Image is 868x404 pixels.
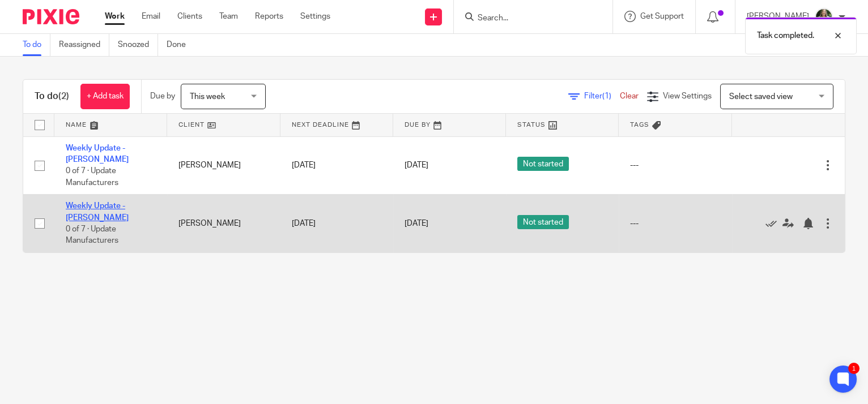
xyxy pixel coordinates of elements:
[815,8,833,26] img: Robynn%20Maedl%20-%202025.JPG
[167,195,280,252] td: [PERSON_NAME]
[66,144,129,164] a: Weekly Update - [PERSON_NAME]
[517,157,569,171] span: Not started
[142,11,160,22] a: Email
[66,202,129,221] a: Weekly Update - [PERSON_NAME]
[405,161,428,169] span: [DATE]
[584,92,620,100] span: Filter
[765,218,782,229] a: Mark as done
[405,220,428,227] span: [DATE]
[602,92,611,100] span: (1)
[23,34,50,56] a: To do
[757,30,814,41] p: Task completed.
[219,11,238,22] a: Team
[167,34,194,56] a: Done
[630,218,720,229] div: ---
[150,91,175,102] p: Due by
[58,92,69,101] span: (2)
[630,122,649,128] span: Tags
[23,9,79,24] img: Pixie
[848,363,860,374] div: 1
[35,91,69,102] h1: To do
[80,84,130,109] a: + Add task
[300,11,330,22] a: Settings
[118,34,158,56] a: Snoozed
[167,136,280,195] td: [PERSON_NAME]
[517,215,569,229] span: Not started
[729,93,793,101] span: Select saved view
[66,225,118,245] span: 0 of 7 · Update Manufacturers
[59,34,109,56] a: Reassigned
[190,93,225,101] span: This week
[105,11,125,22] a: Work
[66,167,118,187] span: 0 of 7 · Update Manufacturers
[630,160,720,171] div: ---
[177,11,202,22] a: Clients
[280,136,393,195] td: [DATE]
[663,92,712,100] span: View Settings
[620,92,639,100] a: Clear
[280,195,393,252] td: [DATE]
[255,11,283,22] a: Reports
